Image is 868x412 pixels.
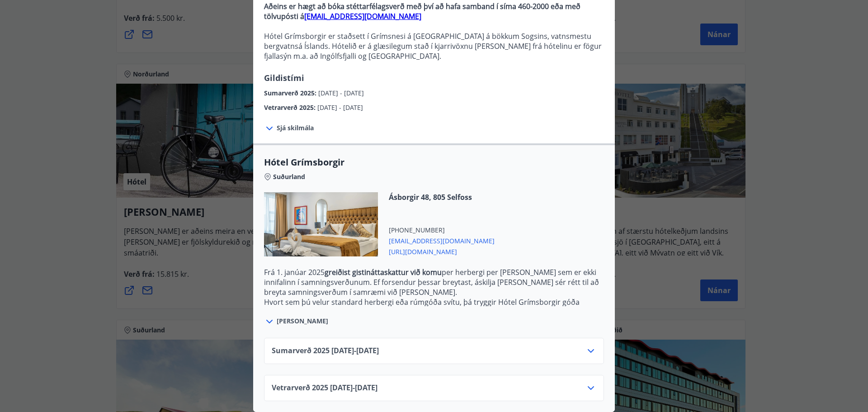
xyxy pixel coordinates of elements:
span: [EMAIL_ADDRESS][DOMAIN_NAME] [389,235,495,246]
span: Gildistími [264,72,304,83]
span: Vetrarverð 2025 : [264,103,317,112]
span: Hótel Grímsborgir [264,156,604,169]
span: Ásborgir 48, 805 Selfoss [389,192,495,202]
p: Hótel Grímsborgir er staðsett í Grímsnesi á [GEOGRAPHIC_DATA] á bökkum Sogsins, vatnsmestu bergva... [264,31,604,61]
p: Frá 1. janúar 2025 per herbergi per [PERSON_NAME] sem er ekki innifalinn í samningsverðunum. Ef f... [264,267,604,297]
a: [EMAIL_ADDRESS][DOMAIN_NAME] [304,11,421,21]
strong: greiðist gistináttaskattur við komu [325,267,442,277]
span: [URL][DOMAIN_NAME] [389,246,495,256]
span: Sumarverð 2025 : [264,89,318,97]
span: [DATE] - [DATE] [317,103,363,112]
span: [PHONE_NUMBER] [389,226,495,235]
span: Sjá skilmála [277,123,314,133]
span: [DATE] - [DATE] [318,89,364,97]
span: Suðurland [273,172,305,181]
strong: Aðeins er hægt að bóka stéttarfélagsverð með því að hafa samband í síma 460-2000 eða með tölvupós... [264,1,580,21]
p: Hvort sem þú velur standard herbergi eða rúmgóða svítu, þá tryggir Hótel Grímsborgir góða upplifu... [264,297,604,317]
